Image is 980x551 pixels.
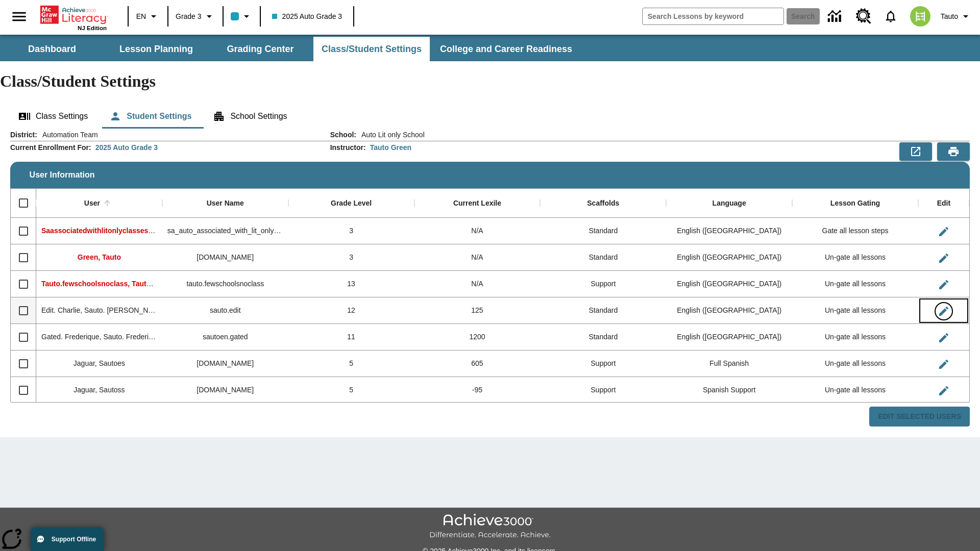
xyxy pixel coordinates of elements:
[78,25,107,31] span: NJ Edition
[288,350,414,377] div: 5
[207,199,244,208] div: User Name
[288,218,414,244] div: 3
[73,359,125,367] span: Jaguar, Sautoes
[643,8,783,24] input: search field
[162,297,288,324] div: sauto.edit
[937,199,950,208] div: Edit
[414,218,541,244] div: N/A
[666,271,792,297] div: English (US)
[41,227,259,235] span: Saassociatedwithlitonlyclasses, Saassociatedwithlitonlyclasses
[10,104,96,129] button: Class Settings
[84,199,100,208] div: User
[288,377,414,404] div: 5
[162,244,288,271] div: tauto.green
[934,301,954,321] button: Edit User
[209,37,311,61] button: Grading Center
[934,248,954,268] button: Edit User
[162,324,288,350] div: sautoen.gated
[356,130,425,140] span: Auto Lit only School
[330,143,366,152] h2: Instructor :
[40,4,107,31] div: Home
[713,199,746,208] div: Language
[850,3,877,30] a: Resource Center, Will open in new tab
[205,104,295,129] button: School Settings
[429,514,551,540] img: Achieve3000 Differentiate Accelerate Achieve
[414,297,541,324] div: 125
[792,297,918,324] div: Un-gate all lessons
[540,244,666,271] div: Standard
[666,350,792,377] div: Full Spanish
[272,11,342,22] span: 2025 Auto Grade 3
[73,386,125,394] span: Jaguar, Sautoss
[95,142,158,153] div: 2025 Auto Grade 3
[414,244,541,271] div: N/A
[78,253,121,261] span: Green, Tauto
[162,218,288,244] div: sa_auto_associated_with_lit_only_classes
[792,377,918,404] div: Un-gate all lessons
[910,6,930,27] img: avatar image
[10,143,91,152] h2: Current Enrollment For :
[370,142,411,153] div: Tauto Green
[30,170,95,180] span: User Information
[414,377,541,404] div: -95
[288,271,414,297] div: 13
[934,221,954,242] button: Edit User
[540,271,666,297] div: Support
[414,271,541,297] div: N/A
[792,244,918,271] div: Un-gate all lessons
[937,142,970,161] button: Print Preview
[40,5,107,25] a: Home
[10,130,970,427] div: User Information
[934,354,954,374] button: Edit User
[792,271,918,297] div: Un-gate all lessons
[37,130,98,140] span: Automation Team
[132,7,164,26] button: Language: EN, Select a language
[666,218,792,244] div: English (US)
[10,104,970,129] div: Class/Student Settings
[937,7,976,26] button: Profile/Settings
[540,350,666,377] div: Support
[331,199,372,208] div: Grade Level
[792,350,918,377] div: Un-gate all lessons
[934,328,954,348] button: Edit User
[666,297,792,324] div: English (US)
[31,528,104,551] button: Support Offline
[432,37,580,61] button: College and Career Readiness
[4,2,34,32] button: Open side menu
[162,271,288,297] div: tauto.fewschoolsnoclass
[10,131,37,139] h2: District :
[101,104,200,129] button: Student Settings
[830,199,880,208] div: Lesson Gating
[176,11,202,22] span: Grade 3
[227,7,257,26] button: Class color is light blue. Change class color
[414,350,541,377] div: 605
[136,11,146,22] span: EN
[288,297,414,324] div: 12
[41,306,166,314] span: Edit. Charlie, Sauto. Charlie
[171,7,219,26] button: Grade: Grade 3, Select a grade
[934,274,954,295] button: Edit User
[587,199,619,208] div: Scaffolds
[162,377,288,404] div: sautoss.jaguar
[666,244,792,271] div: English (US)
[453,199,501,208] div: Current Lexile
[934,381,954,401] button: Edit User
[666,377,792,404] div: Spanish Support
[288,324,414,350] div: 11
[540,297,666,324] div: Standard
[540,218,666,244] div: Standard
[877,3,904,30] a: Notifications
[822,3,850,31] a: Data Center
[288,244,414,271] div: 3
[792,324,918,350] div: Un-gate all lessons
[666,324,792,350] div: English (US)
[41,280,218,288] span: Tauto.fewschoolsnoclass, Tauto.fewschoolsnoclass
[540,377,666,404] div: Support
[52,536,96,543] span: Support Offline
[414,324,541,350] div: 1200
[1,37,103,61] button: Dashboard
[330,131,356,139] h2: School :
[899,142,932,161] button: Export to CSV
[313,37,430,61] button: Class/Student Settings
[941,11,958,22] span: Tauto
